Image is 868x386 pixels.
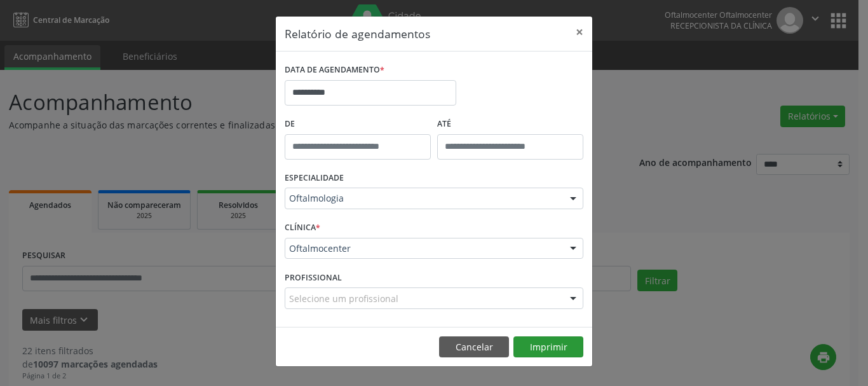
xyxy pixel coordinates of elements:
[289,242,557,255] span: Oftalmocenter
[437,114,583,134] label: ATÉ
[285,218,320,238] label: CLÍNICA
[439,336,509,358] button: Cancelar
[567,17,592,48] button: Close
[285,114,431,134] label: De
[289,192,557,205] span: Oftalmologia
[285,268,342,287] label: PROFISSIONAL
[289,292,398,305] span: Selecione um profissional
[285,60,384,80] label: DATA DE AGENDAMENTO
[285,169,344,188] label: ESPECIALIDADE
[285,25,430,42] h5: Relatório de agendamentos
[513,336,583,358] button: Imprimir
